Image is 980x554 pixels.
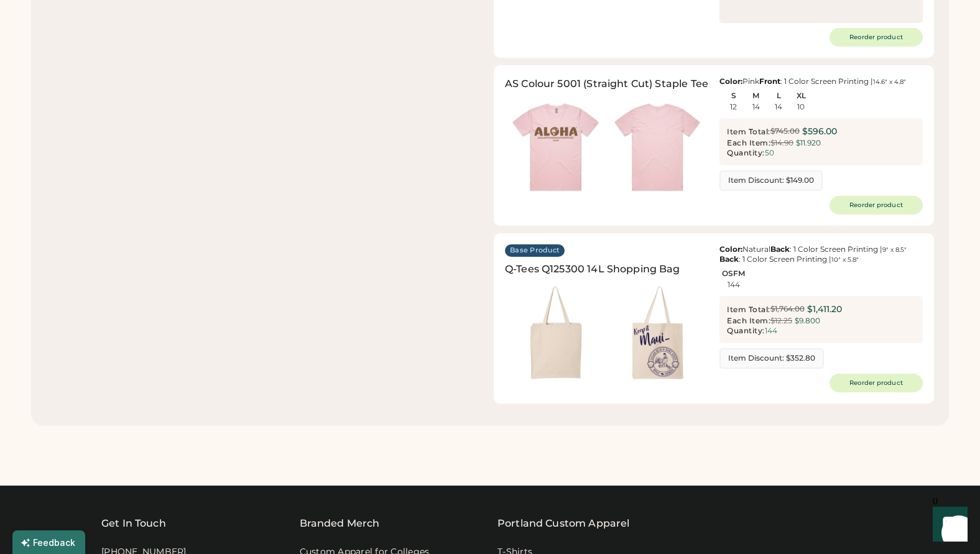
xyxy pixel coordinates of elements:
[830,374,923,392] button: Reorder product
[921,498,974,552] iframe: Front Chat
[831,256,859,264] font: 10" x 5.8"
[722,269,745,278] div: OSFM
[727,148,765,158] div: Quantity:
[510,246,560,256] div: Base Product
[607,96,709,198] img: generate-image
[719,244,742,254] strong: Color:
[744,91,767,100] div: M
[101,516,166,531] div: Get In Touch
[719,76,742,86] strong: Color:
[770,138,793,147] s: $14.90
[873,78,906,86] font: 14.6" x 4.8"
[727,138,770,148] div: Each Item:
[807,303,842,316] div: $1,411.20
[505,96,607,198] img: generate-image
[719,76,923,86] div: Pink : 1 Color Screen Printing |
[722,91,745,100] div: S
[505,282,607,384] img: generate-image
[728,280,740,289] div: 144
[830,196,923,215] button: Reorder product
[752,103,760,111] div: 14
[730,103,737,111] div: 12
[775,103,782,111] div: 14
[727,305,770,315] div: Item Total:
[770,316,792,325] s: $12.25
[770,304,805,313] s: $1,764.00
[797,103,805,111] div: 10
[727,127,770,137] div: Item Total:
[728,175,814,186] div: Item Discount: $149.00
[505,76,708,91] div: AS Colour 5001 (Straight Cut) Staple Tee
[719,244,923,264] div: Natural : 1 Color Screen Printing | : 1 Color Screen Printing |
[802,126,837,138] div: $596.00
[727,326,765,336] div: Quantity:
[759,76,780,86] strong: Front
[765,149,774,157] div: 50
[796,138,821,149] div: $11.920
[767,91,790,100] div: L
[770,126,800,136] s: $745.00
[727,316,770,326] div: Each Item:
[882,246,907,254] font: 9" x 8.5"
[497,516,629,531] a: Portland Custom Apparel
[795,316,820,326] div: $9.800
[728,353,815,364] div: Item Discount: $352.80
[300,516,380,531] div: Branded Merch
[719,254,739,264] strong: Back
[790,91,813,100] div: XL
[505,262,680,277] div: Q-Tees Q125300 14L Shopping Bag
[830,28,923,47] button: Reorder product
[607,282,709,384] img: generate-image
[770,244,790,254] strong: Back
[765,326,777,335] div: 144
